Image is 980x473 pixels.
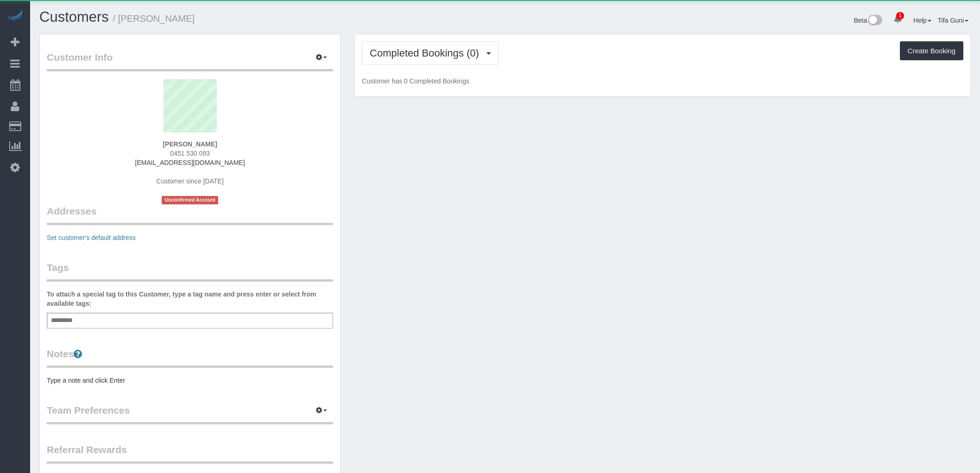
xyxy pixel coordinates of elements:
legend: Referral Rewards [47,443,333,464]
a: Help [913,17,931,24]
img: Automaid Logo [6,9,24,22]
p: Customer has 0 Completed Bookings [362,76,963,86]
pre: Type a note and click Enter [47,376,333,385]
img: New interface [867,15,882,27]
a: 1 [889,9,907,30]
span: Customer since [DATE] [157,177,224,185]
a: Beta [854,17,882,24]
legend: Team Preferences [47,404,333,424]
a: Set customer's default address [47,234,136,241]
a: Tifa Guni [938,17,968,24]
span: 0451 530 093 [170,150,210,157]
small: / [PERSON_NAME] [113,13,195,24]
legend: Notes [47,347,333,368]
span: Completed Bookings (0) [370,47,484,59]
a: Customers [39,9,109,25]
button: Create Booking [900,41,963,61]
legend: Tags [47,261,333,282]
strong: [PERSON_NAME] [163,140,217,148]
a: [EMAIL_ADDRESS][DOMAIN_NAME] [135,159,245,166]
span: Unconfirmed Account [162,196,218,204]
label: To attach a special tag to this Customer, type a tag name and press enter or select from availabl... [47,290,333,308]
legend: Customer Info [47,50,333,71]
button: Completed Bookings (0) [362,41,499,65]
span: 1 [896,12,904,19]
